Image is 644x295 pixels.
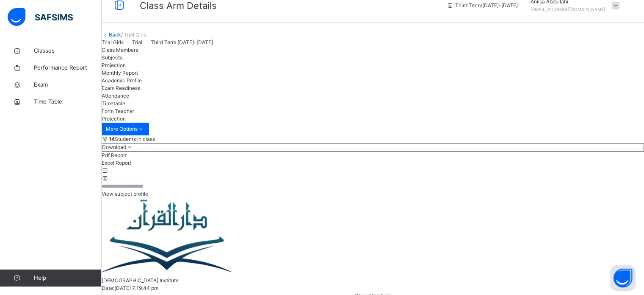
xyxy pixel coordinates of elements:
[102,93,129,99] span: Attendance
[114,285,158,291] span: [DATE] 7:19:44 pm
[102,191,148,197] span: View subject profile
[34,64,102,72] span: Performance Report
[102,108,134,114] span: Form Teacher
[109,136,115,142] b: 14
[102,85,140,91] span: Exam Readiness
[34,81,102,89] span: Exam
[34,47,102,55] span: Classes
[106,125,145,133] span: More Options
[109,135,155,143] span: Students in class
[610,265,636,291] button: Open asap
[102,54,122,61] span: Subjects
[531,7,605,12] span: [EMAIL_ADDRESS][DOMAIN_NAME]
[102,47,138,53] span: Class Members
[102,152,644,159] li: dropdown-list-item-null-0
[102,70,138,76] span: Monthly Report
[132,39,142,45] span: Trial
[102,39,124,45] span: Trial Girls
[102,159,644,167] li: dropdown-list-item-null-1
[8,8,73,26] img: safsims
[102,115,126,122] span: Projection
[102,285,114,291] span: Date:
[109,31,121,38] a: Back
[102,100,125,107] span: Timetable
[34,274,101,282] span: Help
[102,144,126,150] span: Download
[102,277,179,284] span: [DEMOGRAPHIC_DATA] Institute
[151,39,213,45] span: Third Term [DATE]-[DATE]
[121,31,146,38] span: / Trial Girls
[447,2,518,9] span: session/term information
[102,62,126,68] span: Projection
[34,98,102,106] span: Time Table
[102,77,142,84] span: Academic Profile
[102,198,234,277] img: darulquraninstitute.png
